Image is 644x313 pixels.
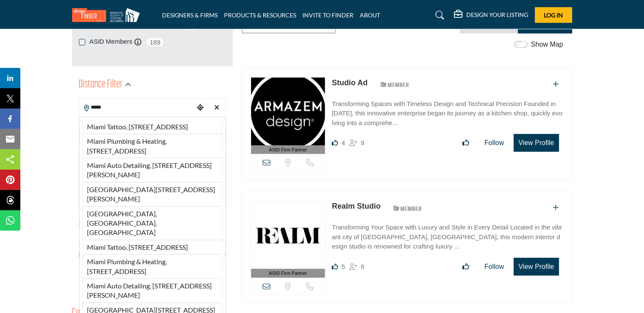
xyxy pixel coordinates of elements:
a: ASID Firm Partner [251,78,325,154]
p: Realm Studio [332,201,381,212]
li: Miami Tattoo, [STREET_ADDRESS] [83,240,222,254]
button: Follow [479,134,510,151]
a: Search [427,8,450,22]
a: Collapse ▲ [79,272,226,280]
li: Miami Plumbing & Heating, [STREET_ADDRESS] [83,134,222,158]
p: Transforming Your Space with Luxury and Style in Every Detail Located in the vibrant city of [GEO... [332,223,563,252]
a: DESIGNERS & FIRMS [162,11,218,19]
a: INVITE TO FINDER [303,11,354,19]
div: Clear search location [211,99,224,117]
img: ASID Members Badge Icon [376,79,414,90]
a: Transforming Spaces with Timeless Design and Technical Precision Founded in [DATE], this innovati... [332,94,563,128]
span: 9 [361,139,364,146]
li: [GEOGRAPHIC_DATA][STREET_ADDRESS][PERSON_NAME] [83,182,222,207]
a: ABOUT [360,11,381,19]
label: Show Map [531,39,563,50]
input: ASID Members checkbox [79,39,85,45]
img: Site Logo [72,8,144,22]
span: ASID Firm Partner [269,270,307,277]
li: Miami Auto Detailing, [STREET_ADDRESS][PERSON_NAME] [83,158,222,182]
li: Miami Plumbing & Heating, [STREET_ADDRESS] [83,254,222,279]
li: Miami Auto Detailing, [STREET_ADDRESS][PERSON_NAME] [83,279,222,303]
button: Like listing [457,134,475,151]
a: ASID Firm Partner [251,201,325,278]
p: Studio Ad [332,77,367,89]
a: Add To List [553,204,559,211]
div: DESIGN YOUR LISTING [454,10,529,20]
button: Follow [479,258,510,275]
span: 189 [146,37,165,48]
span: ASID Firm Partner [269,146,307,154]
h5: DESIGN YOUR LISTING [467,11,529,19]
img: ASID Members Badge Icon [389,203,427,213]
button: Log In [535,7,572,23]
h2: Distance Filter [79,77,123,92]
span: N/A [79,251,89,260]
div: Choose your current location [194,99,207,117]
a: PRODUCTS & RESOURCES [224,11,297,19]
li: [GEOGRAPHIC_DATA], [GEOGRAPHIC_DATA], [GEOGRAPHIC_DATA] [83,207,222,240]
div: Followers [350,138,364,148]
span: 5 [342,263,345,270]
input: Search Location [79,99,194,116]
label: ASID Members [90,37,133,47]
img: Realm Studio [251,201,325,269]
button: View Profile [514,258,559,276]
div: Followers [350,262,364,272]
span: 6 [361,263,364,270]
img: Studio Ad [251,78,325,145]
div: Search within: [79,219,226,228]
i: Likes [332,263,338,270]
a: Studio Ad [332,78,367,87]
p: Transforming Spaces with Timeless Design and Technical Precision Founded in [DATE], this innovati... [332,99,563,128]
span: Log In [544,11,563,19]
button: View Profile [514,134,559,152]
button: Like listing [457,258,475,275]
li: Miami Tattoo, [STREET_ADDRESS] [83,120,222,134]
a: Realm Studio [332,202,381,210]
span: 4 [342,139,345,146]
a: Transforming Your Space with Luxury and Style in Every Detail Located in the vibrant city of [GEO... [332,218,563,252]
i: Likes [332,140,338,146]
a: Add To List [553,81,559,88]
